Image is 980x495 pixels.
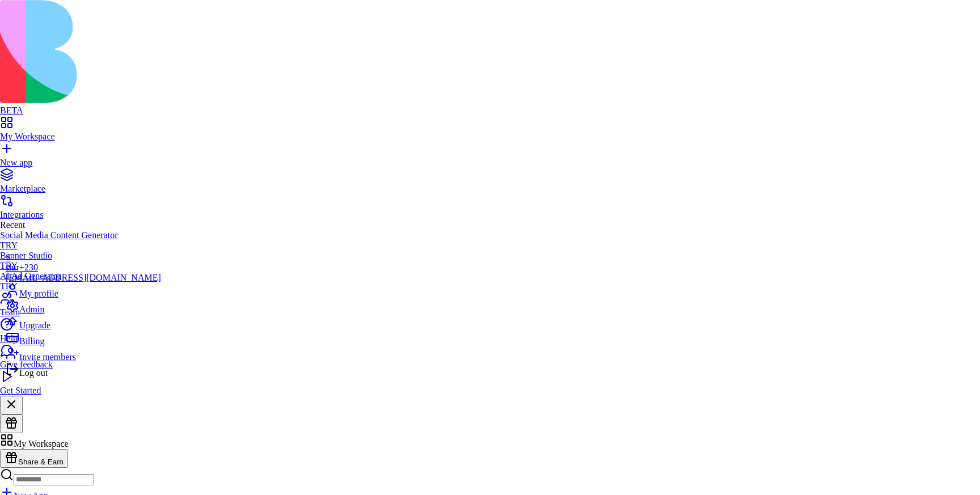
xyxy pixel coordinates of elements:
a: Admin [6,299,161,315]
span: S [6,252,11,262]
a: My profile [6,283,161,299]
a: Sshir+230[EMAIL_ADDRESS][DOMAIN_NAME] [6,252,161,283]
span: Log out [19,368,48,378]
a: Billing [6,331,161,346]
span: Billing [19,336,44,346]
span: Invite members [19,352,76,362]
span: Upgrade [19,320,50,330]
div: [EMAIL_ADDRESS][DOMAIN_NAME] [6,273,161,283]
span: My profile [19,289,58,298]
a: Upgrade [6,315,161,331]
a: Invite members [6,346,161,362]
div: shir+230 [6,263,161,273]
span: Admin [19,304,44,314]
